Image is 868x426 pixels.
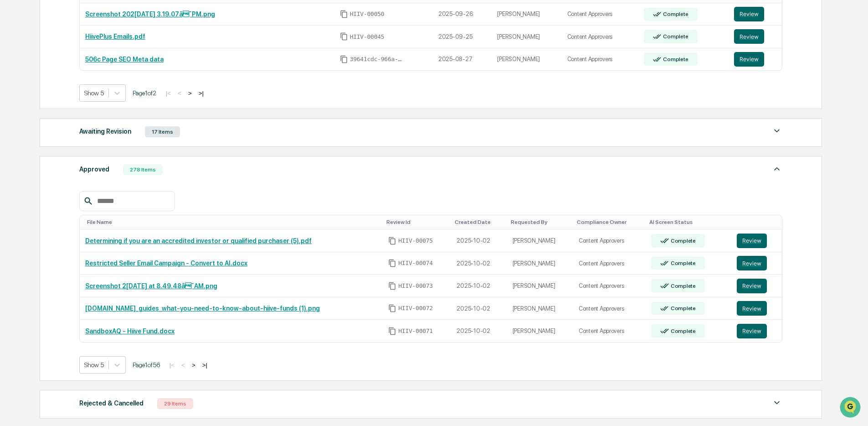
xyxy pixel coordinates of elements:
div: 17 Items [145,126,180,137]
span: Copy Id [340,32,348,41]
a: Review [737,301,776,316]
td: Content Approvers [573,320,646,342]
span: Pylon [91,155,110,161]
span: Page 1 of 2 [133,89,156,97]
span: Copy Id [388,304,396,312]
iframe: Open customer support [839,396,863,421]
span: HIIV-00075 [398,237,433,244]
button: Start new chat [155,73,166,83]
img: caret [771,163,782,174]
span: 39641cdc-966a-4e65-879f-2a6a777944d8 [350,56,405,63]
a: Review [737,234,776,248]
span: Data Lookup [18,132,57,141]
a: Review [734,7,776,21]
a: Review [737,256,776,270]
div: 278 Items [123,164,163,175]
td: Content Approvers [573,275,646,297]
img: caret [771,125,782,136]
span: HIIV-00072 [398,305,433,312]
button: Review [734,29,764,44]
span: HIIV-00073 [398,282,433,290]
td: Content Approvers [573,297,646,320]
span: Copy Id [340,10,348,18]
span: Copy Id [388,237,396,245]
div: Rejected & Cancelled [79,397,144,409]
a: SandboxAQ - Hiive Fund.docx [85,327,175,335]
a: Screenshot 2[DATE] at 8.49.48â¯AM.png [85,282,217,290]
a: HiivePlus Emails.pdf [85,33,145,40]
td: [PERSON_NAME] [507,229,573,252]
span: Copy Id [388,327,396,335]
button: Review [737,234,767,248]
div: Awaiting Revision [79,125,131,137]
button: Review [737,301,767,316]
button: Review [737,279,767,293]
td: 2025-10-02 [451,297,507,320]
td: 2025-09-26 [433,3,492,26]
button: > [189,361,198,369]
a: Screenshot 202[DATE] 3.19.07â¯PM.png [85,10,215,18]
td: Content Approvers [573,229,646,252]
button: |< [167,361,177,369]
a: Determining if you are an accredited investor or qualified purchaser (5).pdf [85,237,312,244]
div: 🔎 [9,133,16,140]
div: Toggle SortBy [649,219,728,225]
span: Page 1 of 56 [133,361,160,369]
td: 2025-09-25 [433,26,492,48]
button: Review [734,7,764,21]
div: 🗄️ [66,116,73,123]
button: > [185,89,195,97]
div: Complete [669,305,696,312]
div: Toggle SortBy [455,219,503,225]
div: Toggle SortBy [87,219,379,225]
a: 🖐️Preclearance [5,111,62,128]
button: Review [737,324,767,338]
td: 2025-10-02 [451,229,507,252]
td: 2025-08-27 [433,48,492,71]
div: 🖐️ [9,116,16,123]
td: [PERSON_NAME] [507,297,573,320]
span: Copy Id [388,282,396,290]
div: 29 Items [157,398,193,409]
span: HIIV-00050 [350,10,385,18]
a: Review [734,29,776,44]
img: 1746055101610-c473b297-6a78-478c-a979-82029cc54cd1 [9,70,26,86]
div: Complete [669,283,696,289]
span: Attestations [75,115,113,124]
button: >| [200,361,210,369]
td: [PERSON_NAME] [507,252,573,275]
div: Approved [79,163,109,175]
span: HIIV-00071 [398,327,433,335]
img: caret [771,397,782,408]
td: 2025-10-02 [451,275,507,297]
td: [PERSON_NAME] [492,26,561,48]
span: Preclearance [18,115,59,124]
a: 🔎Data Lookup [5,129,61,145]
div: Complete [669,260,696,266]
td: Content Approvers [573,252,646,275]
div: Toggle SortBy [739,219,778,225]
span: Copy Id [340,55,348,63]
td: 2025-10-02 [451,252,507,275]
div: Toggle SortBy [511,219,570,225]
a: 506c Page SEO Meta data [85,56,164,63]
button: < [175,89,184,97]
a: [DOMAIN_NAME]_guides_what-you-need-to-know-about-hiive-funds (1).png [85,305,320,312]
p: How can we help? [9,19,166,34]
td: [PERSON_NAME] [507,320,573,342]
button: >| [196,89,206,97]
a: Powered byPylon [64,154,110,161]
div: We're available if you need us! [31,79,115,86]
div: Complete [661,11,688,17]
div: Complete [661,33,688,40]
div: Complete [669,328,696,334]
td: 2025-10-02 [451,320,507,342]
button: Review [734,52,764,67]
button: Review [737,256,767,270]
span: Copy Id [388,259,396,267]
td: Content Approvers [562,26,638,48]
td: Content Approvers [562,3,638,26]
td: [PERSON_NAME] [492,3,561,26]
